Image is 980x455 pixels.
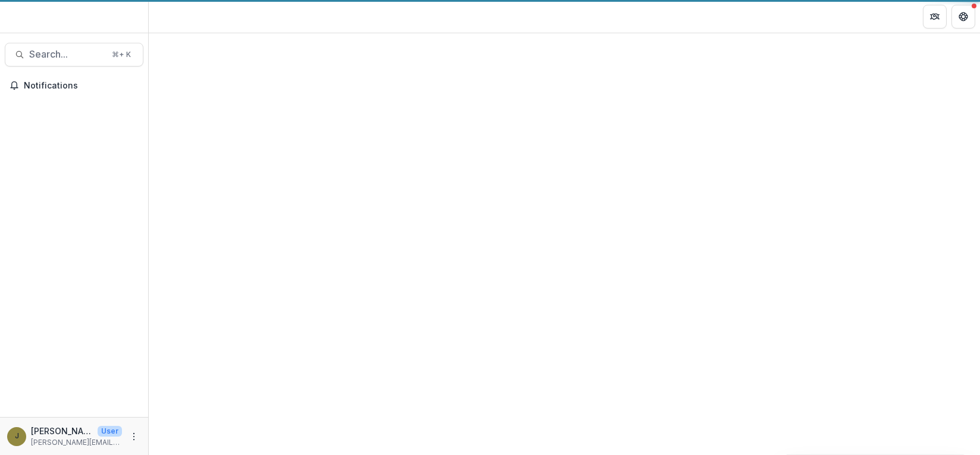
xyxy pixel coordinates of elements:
[24,81,139,91] span: Notifications
[951,5,975,29] button: Get Help
[154,8,204,25] nav: breadcrumb
[31,425,93,437] p: [PERSON_NAME]
[29,49,105,60] span: Search...
[31,437,122,448] p: [PERSON_NAME][EMAIL_ADDRESS][PERSON_NAME][DOMAIN_NAME]
[127,429,141,444] button: More
[5,76,143,95] button: Notifications
[109,48,133,61] div: ⌘ + K
[923,5,947,29] button: Partners
[5,43,143,67] button: Search...
[15,432,19,440] div: Jamie
[98,426,122,437] p: User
